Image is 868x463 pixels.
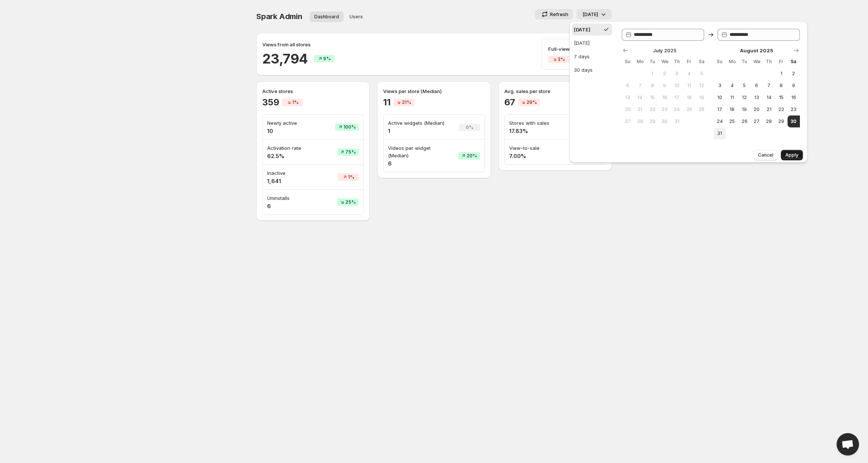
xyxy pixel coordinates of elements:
[467,153,477,159] span: 20%
[674,95,680,101] span: 17
[686,95,693,101] span: 18
[714,127,726,139] button: Sunday August 31 2025
[572,37,612,49] button: [DATE]
[699,95,705,101] span: 19
[574,66,593,74] div: 30 days
[775,56,788,68] th: Friday
[345,199,356,205] span: 25%
[791,107,797,112] span: 23
[766,95,772,101] span: 14
[741,118,748,124] span: 26
[402,99,411,105] span: 21%
[791,118,797,124] span: 30
[622,56,634,68] th: Sunday
[671,115,683,127] button: Thursday July 31 2025
[726,92,738,104] button: Monday August 11 2025
[323,56,331,62] span: 9%
[256,12,302,21] span: Spark Admin
[622,115,634,127] button: Sunday July 27 2025
[751,92,763,104] button: Wednesday August 13 2025
[699,71,705,77] span: 5
[345,149,356,155] span: 75%
[775,104,788,115] button: Friday August 22 2025
[674,83,680,89] span: 10
[758,152,773,158] span: Cancel
[717,107,723,112] span: 17
[751,56,763,68] th: Wednesday
[791,45,801,56] button: Show next month, September 2025
[686,83,693,89] span: 11
[637,83,643,89] span: 7
[791,71,797,77] span: 2
[577,9,612,19] button: [DATE]
[778,71,785,77] span: 1
[658,68,671,80] button: Wednesday July 2 2025
[345,12,367,22] button: User management
[262,87,364,95] p: Active stores
[267,127,315,135] h4: 10
[622,104,634,115] button: Sunday July 20 2025
[791,83,797,89] span: 9
[343,124,356,130] span: 100%
[763,56,775,68] th: Thursday
[751,80,763,92] button: Wednesday August 6 2025
[726,80,738,92] button: Monday August 4 2025
[775,80,788,92] button: Friday August 8 2025
[637,95,643,101] span: 14
[714,56,726,68] th: Sunday
[649,71,655,77] span: 1
[674,107,680,112] span: 24
[766,83,772,89] span: 7
[726,115,738,127] button: Monday August 25 2025
[658,80,671,92] button: Wednesday July 9 2025
[548,45,572,53] p: Full-views
[267,194,315,202] p: Uninstalls
[526,99,537,105] span: 29%
[754,107,760,112] span: 20
[509,119,563,127] p: Stores with sales
[661,59,668,65] span: We
[738,56,751,68] th: Tuesday
[625,107,631,112] span: 20
[583,10,598,18] p: [DATE]
[625,83,631,89] span: 6
[267,203,315,210] h4: 6
[683,56,696,68] th: Friday
[267,169,315,177] p: Inactive
[754,95,760,101] span: 13
[791,95,797,101] span: 16
[625,118,631,124] span: 27
[714,104,726,115] button: Sunday August 17 2025
[262,96,279,108] h2: 359
[646,80,658,92] button: Tuesday July 8 2025
[763,92,775,104] button: Thursday August 14 2025
[671,92,683,104] button: Thursday July 17 2025
[292,99,299,105] span: 1%
[383,96,391,108] h2: 11
[637,59,643,65] span: Mo
[572,50,612,62] button: 7 days
[683,92,696,104] button: Friday July 18 2025
[788,68,800,80] button: Saturday August 2 2025
[683,80,696,92] button: Friday July 11 2025
[649,118,655,124] span: 29
[683,104,696,115] button: Friday July 25 2025
[766,107,772,112] span: 21
[741,107,748,112] span: 19
[661,83,668,89] span: 9
[781,150,803,160] button: Apply
[383,87,485,95] p: Views per store (Median)
[649,59,655,65] span: Tu
[778,83,785,89] span: 8
[622,92,634,104] button: Sunday July 13 2025
[661,71,668,77] span: 2
[314,14,339,20] span: Dashboard
[778,118,785,124] span: 29
[649,83,655,89] span: 8
[763,80,775,92] button: Thursday August 7 2025
[649,107,655,112] span: 22
[671,68,683,80] button: Thursday July 3 2025
[766,59,772,65] span: Th
[658,115,671,127] button: Wednesday July 30 2025
[625,59,631,65] span: Su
